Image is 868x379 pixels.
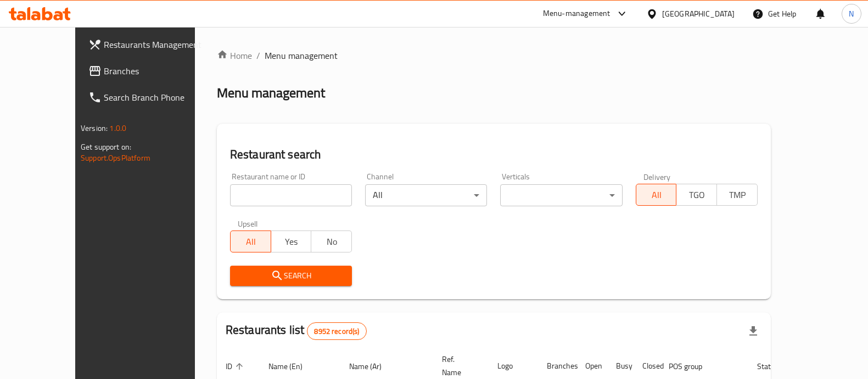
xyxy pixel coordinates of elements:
[311,230,352,252] button: No
[757,360,793,373] span: Status
[256,49,260,62] li: /
[643,173,671,180] label: Delivery
[307,322,366,340] div: Total records count
[80,84,220,111] a: Search Branch Phone
[268,360,317,373] span: Name (En)
[276,234,307,250] span: Yes
[226,322,367,340] h2: Restaurants list
[716,184,758,206] button: TMP
[235,234,267,250] span: All
[849,8,854,20] span: N
[681,187,713,203] span: TGO
[316,234,348,250] span: No
[740,318,766,344] div: Export file
[239,269,343,283] span: Search
[636,184,677,206] button: All
[226,360,247,373] span: ID
[104,64,211,78] span: Branches
[662,8,735,20] div: [GEOGRAPHIC_DATA]
[265,49,338,62] span: Menu management
[104,91,211,104] span: Search Branch Phone
[81,121,108,135] span: Version:
[104,38,211,51] span: Restaurants Management
[676,184,717,206] button: TGO
[217,84,325,102] h2: Menu management
[230,230,271,252] button: All
[230,266,352,286] button: Search
[365,184,487,206] div: All
[271,230,312,252] button: Yes
[81,140,131,154] span: Get support on:
[81,151,150,165] a: Support.OpsPlatform
[442,353,475,379] span: Ref. Name
[543,7,611,20] div: Menu-management
[238,219,258,227] label: Upsell
[721,187,753,203] span: TMP
[80,58,220,84] a: Branches
[230,184,352,206] input: Search for restaurant name or ID..
[109,121,126,135] span: 1.0.0
[349,360,396,373] span: Name (Ar)
[217,49,252,62] a: Home
[500,184,622,206] div: ​
[230,146,758,163] h2: Restaurant search
[217,49,771,62] nav: breadcrumb
[641,187,673,203] span: All
[307,326,366,337] span: 8952 record(s)
[80,31,220,58] a: Restaurants Management
[669,360,716,373] span: POS group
